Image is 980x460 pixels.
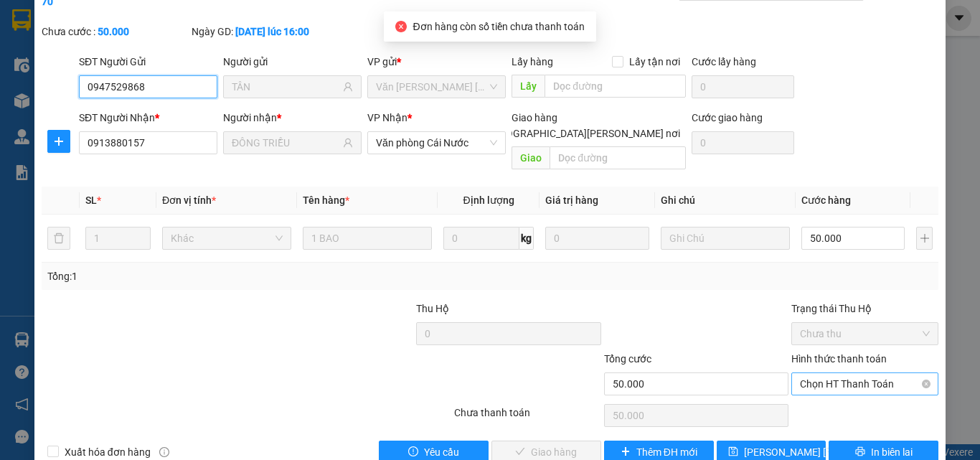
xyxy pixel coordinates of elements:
[47,227,70,250] button: delete
[192,24,339,39] div: Ngày GD:
[623,54,686,70] span: Lấy tận nơi
[303,227,432,250] input: VD: Bàn, Ghế
[871,444,913,460] span: In biên lai
[801,194,851,206] span: Cước hàng
[79,110,217,126] div: SĐT Người Nhận
[800,323,930,344] span: Chưa thu
[232,135,340,151] input: Tên người nhận
[85,194,97,206] span: SL
[550,146,686,169] input: Dọc đường
[48,136,70,147] span: plus
[621,446,631,458] span: plus
[171,227,283,249] span: Khác
[916,227,933,250] button: plus
[922,380,930,388] span: close-circle
[79,54,217,70] div: SĐT Người Gửi
[159,447,169,457] span: info-circle
[463,194,514,206] span: Định lượng
[791,353,887,365] label: Hình thức thanh toán
[47,268,380,284] div: Tổng: 1
[367,112,407,123] span: VP Nhận
[47,130,70,153] button: plus
[343,138,353,148] span: user
[408,446,418,458] span: exclamation-circle
[235,26,309,37] b: [DATE] lúc 16:00
[519,227,534,250] span: kg
[545,194,598,206] span: Giá trị hàng
[512,56,553,67] span: Lấy hàng
[512,112,557,123] span: Giao hàng
[416,303,449,314] span: Thu Hộ
[376,132,497,154] span: Văn phòng Cái Nước
[512,75,545,98] span: Lấy
[855,446,865,458] span: printer
[692,75,794,98] input: Cước lấy hàng
[162,194,216,206] span: Đơn vị tính
[791,301,938,316] div: Trạng thái Thu Hộ
[367,54,506,70] div: VP gửi
[744,444,900,460] span: [PERSON_NAME] [PERSON_NAME]
[661,227,790,250] input: Ghi Chú
[692,131,794,154] input: Cước giao hàng
[42,24,189,39] div: Chưa cước :
[728,446,738,458] span: save
[512,146,550,169] span: Giao
[604,353,651,365] span: Tổng cước
[655,187,796,215] th: Ghi chú
[98,26,129,37] b: 50.000
[636,444,697,460] span: Thêm ĐH mới
[424,444,459,460] span: Yêu cầu
[545,75,686,98] input: Dọc đường
[376,76,497,98] span: Văn phòng Hồ Chí Minh
[59,444,156,460] span: Xuất hóa đơn hàng
[223,54,362,70] div: Người gửi
[413,21,584,32] span: Đơn hàng còn số tiền chưa thanh toán
[453,405,603,430] div: Chưa thanh toán
[223,110,362,126] div: Người nhận
[484,126,686,141] span: [GEOGRAPHIC_DATA][PERSON_NAME] nơi
[343,82,353,92] span: user
[545,227,649,250] input: 0
[800,373,930,395] span: Chọn HT Thanh Toán
[692,112,763,123] label: Cước giao hàng
[303,194,349,206] span: Tên hàng
[232,79,340,95] input: Tên người gửi
[395,21,407,32] span: close-circle
[692,56,756,67] label: Cước lấy hàng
